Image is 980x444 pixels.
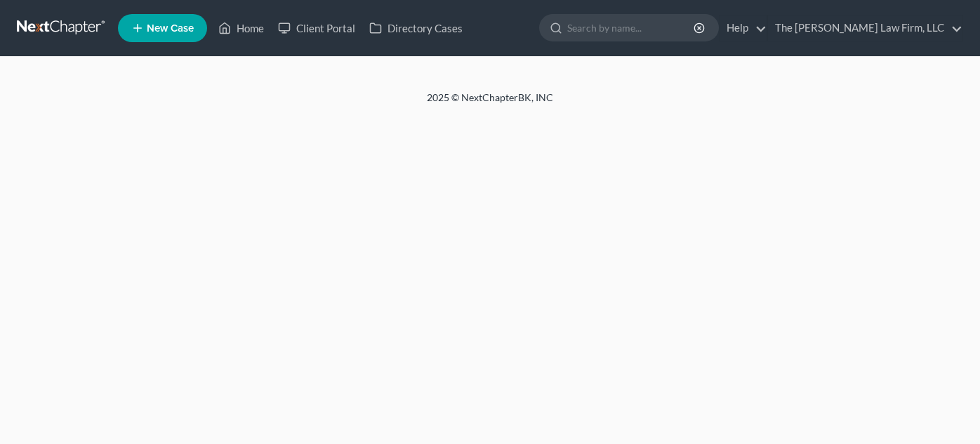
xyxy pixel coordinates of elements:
input: Search by name... [567,15,696,41]
a: Directory Cases [362,15,470,41]
a: The [PERSON_NAME] Law Firm, LLC [768,15,962,41]
a: Help [720,15,767,41]
div: 2025 © NextChapterBK, INC [90,91,890,116]
a: Client Portal [271,15,362,41]
a: Home [211,15,271,41]
span: New Case [147,23,194,34]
